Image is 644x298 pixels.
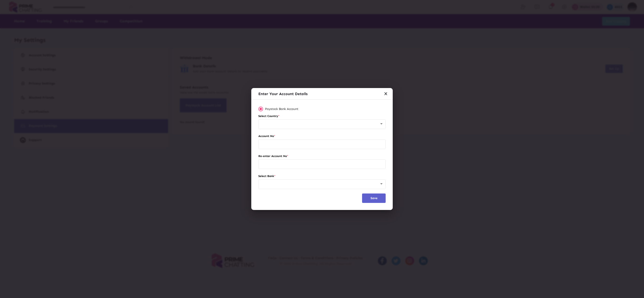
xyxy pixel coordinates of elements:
[258,92,386,96] h2: Enter Your Account Details
[362,193,386,203] button: Save
[258,113,386,119] label: Select Country
[258,173,386,179] label: Select Bank
[258,153,386,159] label: Re-enter Account No
[371,196,377,200] span: Save
[263,106,298,112] div: Paystack Bank Account
[258,133,386,139] label: Account No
